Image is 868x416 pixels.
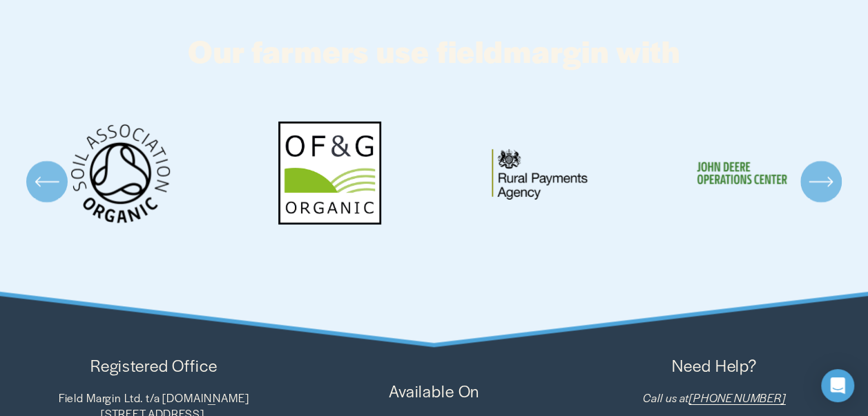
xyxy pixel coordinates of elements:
[821,369,854,402] div: Open Intercom Messenger
[17,354,290,377] p: Registered Office
[26,161,68,202] button: Previous
[689,390,786,406] a: [PHONE_NUMBER]
[188,28,680,72] strong: Our farmers use fieldmargin with
[689,390,786,406] em: [PHONE_NUMBER]
[298,379,570,403] p: Available On
[643,390,689,406] em: Call us at
[578,354,851,377] p: Need Help?
[800,161,842,202] button: Next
